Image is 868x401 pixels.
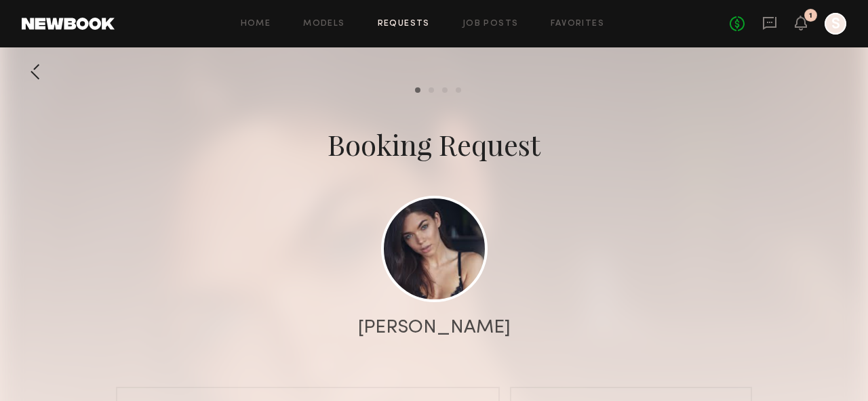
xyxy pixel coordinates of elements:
[358,318,511,337] div: [PERSON_NAME]
[462,20,519,28] a: Job Posts
[809,12,812,20] div: 1
[328,125,540,163] div: Booking Request
[825,13,846,35] a: S
[378,20,430,28] a: Requests
[241,20,271,28] a: Home
[303,20,344,28] a: Models
[551,20,604,28] a: Favorites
